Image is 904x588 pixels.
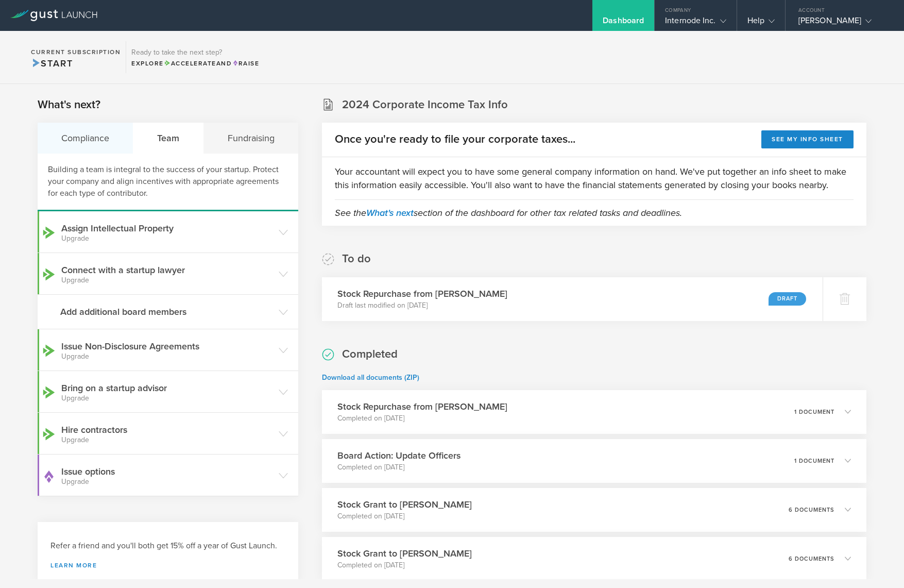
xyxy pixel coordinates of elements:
[203,123,298,154] div: Fundraising
[342,97,508,112] h2: 2024 Corporate Income Tax Info
[789,507,834,513] p: 6 documents
[131,59,259,68] div: Explore
[769,292,806,306] div: Draft
[61,263,274,284] h3: Connect with a startup lawyer
[798,15,886,31] div: [PERSON_NAME]
[322,373,419,382] a: Download all documents (ZIP)
[852,539,904,588] iframe: Chat Widget
[61,277,274,284] small: Upgrade
[61,235,274,242] small: Upgrade
[31,58,73,69] span: Start
[50,540,285,552] h3: Refer a friend and you'll both get 15% off a year of Gust Launch.
[366,207,414,219] a: What's next
[342,347,398,362] h2: Completed
[164,60,216,67] span: Accelerate
[164,60,232,67] span: and
[335,207,682,219] em: See the section of the dashboard for other tax related tasks and deadlines.
[337,462,460,473] p: Completed on [DATE]
[61,465,274,485] h3: Issue options
[131,49,259,56] h3: Ready to take the next step?
[335,132,575,147] h2: Once you're ready to file your corporate taxes...
[337,400,507,413] h3: Stock Repurchase from [PERSON_NAME]
[789,556,834,562] p: 6 documents
[794,458,834,464] p: 1 document
[322,277,823,321] div: Stock Repurchase from [PERSON_NAME]Draft last modified on [DATE]Draft
[61,353,274,360] small: Upgrade
[335,165,854,192] p: Your accountant will expect you to have some general company information on hand. We've put toget...
[61,395,274,402] small: Upgrade
[232,60,259,67] span: Raise
[794,409,834,415] p: 1 document
[61,340,274,360] h3: Issue Non-Disclosure Agreements
[337,413,507,424] p: Completed on [DATE]
[665,15,726,31] div: Internode Inc.
[61,436,274,444] small: Upgrade
[337,449,460,462] h3: Board Action: Update Officers
[337,287,507,300] h3: Stock Repurchase from [PERSON_NAME]
[761,130,854,148] button: See my info sheet
[126,41,264,73] div: Ready to take the next step?ExploreAccelerateandRaise
[61,478,274,485] small: Upgrade
[337,498,472,511] h3: Stock Grant to [PERSON_NAME]
[342,251,371,266] h2: To do
[337,300,507,311] p: Draft last modified on [DATE]
[61,423,274,444] h3: Hire contractors
[38,154,298,211] div: Building a team is integral to the success of your startup. Protect your company and align incent...
[603,15,644,31] div: Dashboard
[50,562,285,568] a: Learn more
[38,123,133,154] div: Compliance
[60,305,274,318] h3: Add additional board members
[337,511,472,522] p: Completed on [DATE]
[337,547,472,560] h3: Stock Grant to [PERSON_NAME]
[747,15,775,31] div: Help
[133,123,203,154] div: Team
[38,97,100,112] h2: What's next?
[61,381,274,402] h3: Bring on a startup advisor
[61,222,274,242] h3: Assign Intellectual Property
[31,49,121,55] h2: Current Subscription
[337,560,472,570] p: Completed on [DATE]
